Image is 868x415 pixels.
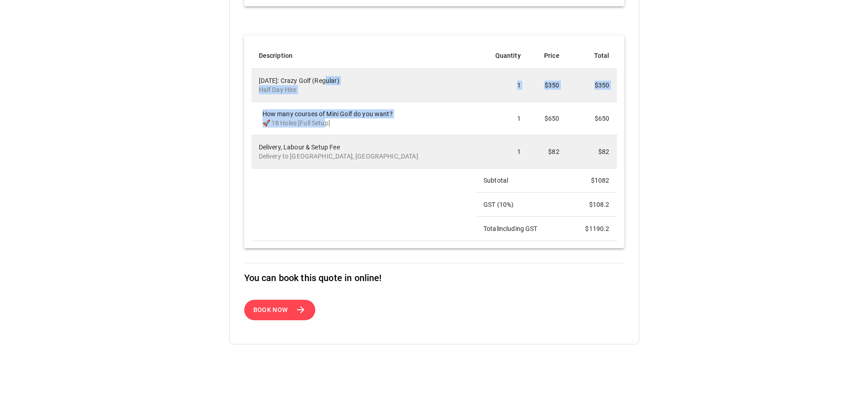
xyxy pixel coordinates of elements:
p: Delivery to [GEOGRAPHIC_DATA], [GEOGRAPHIC_DATA] [259,152,469,161]
td: 1 [476,135,528,168]
td: $650 [567,102,617,135]
th: Quantity [476,43,528,69]
td: Subtotal [476,168,567,192]
td: $ 1082 [567,168,617,192]
th: Price [528,43,567,69]
td: $ 108.2 [567,192,617,216]
td: Total including GST [476,216,567,241]
td: $350 [567,68,617,102]
td: $650 [528,102,567,135]
div: How many courses of Mini Golf do you want? [262,109,469,128]
td: $82 [528,135,567,168]
p: Half Day Hire [259,85,469,94]
td: 1 [476,68,528,102]
td: GST ( 10 %) [476,192,567,216]
td: $82 [567,135,617,168]
span: Book Now [253,304,288,316]
td: 1 [476,102,528,135]
th: Total [567,43,617,69]
div: Delivery, Labour & Setup Fee [259,143,469,161]
h6: You can book this quote in online! [244,271,624,285]
td: $ 1190.2 [567,216,617,241]
p: 🚀 18 Holes [Full Setup] [262,118,469,128]
th: Description [252,43,476,69]
td: $350 [528,68,567,102]
button: Book Now [244,300,315,320]
div: [DATE]: Crazy Golf (Regular) [259,76,469,94]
